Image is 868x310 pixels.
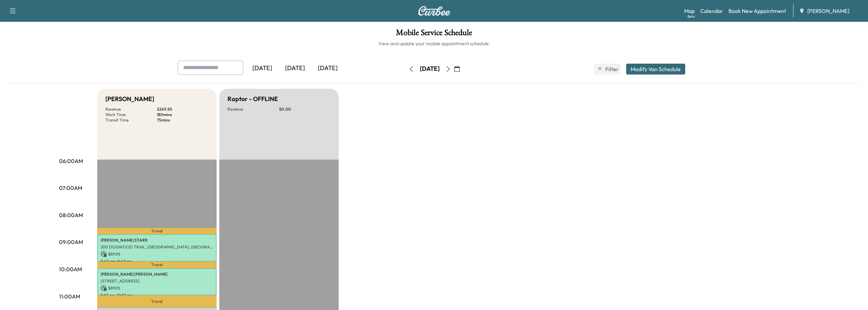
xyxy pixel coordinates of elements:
p: 07:00AM [59,184,82,192]
p: Travel [97,295,217,307]
p: 8:43 am - 9:43 am [101,259,213,264]
p: $ 89.95 [101,285,213,291]
h1: Mobile Service Schedule [7,29,861,40]
div: Beta [688,14,695,19]
div: [DATE] [420,65,440,73]
p: Travel [97,228,217,234]
p: $ 0.00 [279,107,330,112]
p: Transit Time [105,117,157,123]
div: [DATE] [279,61,311,76]
p: 180 mins [157,112,208,117]
p: Travel [97,262,217,268]
p: [STREET_ADDRESS] [101,278,213,284]
p: Work Time [105,112,157,117]
button: Filter [594,64,621,75]
a: Calendar [700,7,723,15]
p: 08:00AM [59,211,83,219]
div: [DATE] [311,61,344,76]
button: Modify Van Schedule [626,64,685,75]
a: MapBeta [684,7,695,15]
p: $ 269.85 [157,107,208,112]
p: Revenue [105,107,157,112]
div: [DATE] [246,61,279,76]
p: 300 DOGWOOD TRAIL, [GEOGRAPHIC_DATA], [GEOGRAPHIC_DATA], [GEOGRAPHIC_DATA] [101,244,213,250]
h6: View and update your mobile appointment schedule. [7,40,861,47]
p: 75 mins [157,117,208,123]
p: [PERSON_NAME] STARR [101,238,213,243]
h5: Raptor - OFFLINE [227,94,278,104]
img: Curbee Logo [418,6,451,16]
p: 10:00AM [59,265,82,273]
p: $ 89.95 [101,251,213,257]
p: Revenue [227,107,279,112]
p: 11:00AM [59,292,80,300]
p: 9:57 am - 10:57 am [101,293,213,298]
p: [PERSON_NAME] [PERSON_NAME] [101,272,213,277]
span: [PERSON_NAME] [807,7,849,15]
h5: [PERSON_NAME] [105,94,154,104]
a: Book New Appointment [729,7,786,15]
p: 09:00AM [59,238,83,246]
span: Filter [605,65,618,73]
p: 06:00AM [59,157,83,165]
